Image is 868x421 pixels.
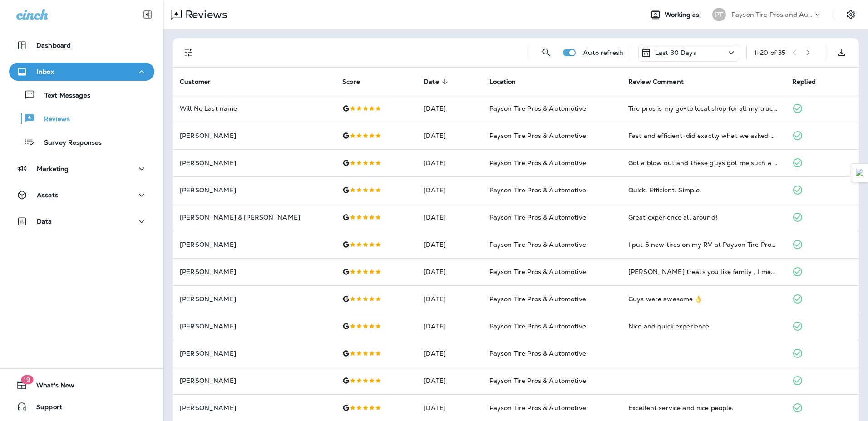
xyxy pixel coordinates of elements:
[180,78,222,86] span: Customer
[489,349,586,357] span: Payson Tire Pros & Automotive
[583,49,623,56] p: Auto refresh
[754,49,785,56] div: 1 - 20 of 35
[180,295,328,303] p: [PERSON_NAME]
[628,403,778,412] div: Excellent service and nice people.
[35,115,70,124] p: Reviews
[628,104,778,113] div: Tire pros is my go-to local shop for all my truck and car needs. New tires, shocks, rims, and the...
[416,258,482,285] td: [DATE]
[489,240,586,249] span: Payson Tire Pros & Automotive
[489,404,586,412] span: Payson Tire Pros & Automotive
[27,382,74,392] span: What's New
[9,212,154,230] button: Data
[27,403,62,414] span: Support
[180,350,328,357] p: [PERSON_NAME]
[628,158,778,167] div: Got a blow out and these guys got me such a good deal I got all 4 new tiers for my truck and they...
[792,78,816,86] span: Replied
[665,11,703,19] span: Working as:
[21,375,33,384] span: 19
[489,322,586,330] span: Payson Tire Pros & Automotive
[489,295,586,303] span: Payson Tire Pros & Automotive
[9,109,154,128] button: Reviews
[180,323,328,330] p: [PERSON_NAME]
[180,241,328,248] p: [PERSON_NAME]
[489,377,586,385] span: Payson Tire Pros & Automotive
[628,78,695,86] span: Review Comment
[628,78,684,86] span: Review Comment
[416,176,482,204] td: [DATE]
[628,240,778,249] div: I put 6 new tires on my RV at Payson Tire Pros. Top notch service, timely appointment, good peopl...
[416,367,482,394] td: [DATE]
[180,268,328,275] p: [PERSON_NAME]
[9,398,154,416] button: Support
[37,165,69,172] p: Marketing
[628,213,778,222] div: Great experience all around!
[856,169,864,177] img: Detect Auto
[628,294,778,304] div: Guys were awesome 👌
[489,104,586,113] span: Payson Tire Pros & Automotive
[35,139,102,147] p: Survey Responses
[37,68,54,75] p: Inbox
[489,78,516,86] span: Location
[180,404,328,411] p: [PERSON_NAME]
[628,131,778,140] div: Fast and efficient-did exactly what we asked and the final bill was less than what was expected. ...
[9,132,154,152] button: Survey Responses
[489,268,586,276] span: Payson Tire Pros & Automotive
[37,218,52,225] p: Data
[416,313,482,340] td: [DATE]
[416,285,482,313] td: [DATE]
[628,186,778,195] div: Quick. Efficient. Simple.
[180,78,211,86] span: Customer
[9,186,154,204] button: Assets
[712,8,726,21] div: PT
[180,44,198,62] button: Filters
[416,340,482,367] td: [DATE]
[9,160,154,178] button: Marketing
[180,132,328,139] p: [PERSON_NAME]
[416,95,482,122] td: [DATE]
[489,186,586,194] span: Payson Tire Pros & Automotive
[424,78,451,86] span: Date
[9,36,154,54] button: Dashboard
[792,78,828,86] span: Replied
[731,11,813,18] p: Payson Tire Pros and Automotive
[36,42,71,49] p: Dashboard
[342,78,372,86] span: Score
[416,149,482,176] td: [DATE]
[35,92,90,100] p: Text Messages
[628,322,778,331] div: Nice and quick experience!
[182,8,227,21] p: Reviews
[655,49,696,56] p: Last 30 Days
[342,78,360,86] span: Score
[628,267,778,276] div: Brian treats you like family , I met him when he worked for Big O 25 years ago . He cares about y...
[416,204,482,231] td: [DATE]
[180,105,328,112] p: Will No Last name
[416,122,482,149] td: [DATE]
[135,5,160,24] button: Collapse Sidebar
[180,377,328,384] p: [PERSON_NAME]
[180,186,328,194] p: [PERSON_NAME]
[9,85,154,104] button: Text Messages
[416,231,482,258] td: [DATE]
[180,214,328,221] p: [PERSON_NAME] & [PERSON_NAME]
[489,132,586,140] span: Payson Tire Pros & Automotive
[833,44,851,62] button: Export as CSV
[489,78,528,86] span: Location
[489,159,586,167] span: Payson Tire Pros & Automotive
[180,159,328,166] p: [PERSON_NAME]
[9,376,154,394] button: 19What's New
[538,44,556,62] button: Search Reviews
[424,78,439,86] span: Date
[489,213,586,221] span: Payson Tire Pros & Automotive
[9,63,154,81] button: Inbox
[843,6,859,23] button: Settings
[37,191,58,199] p: Assets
